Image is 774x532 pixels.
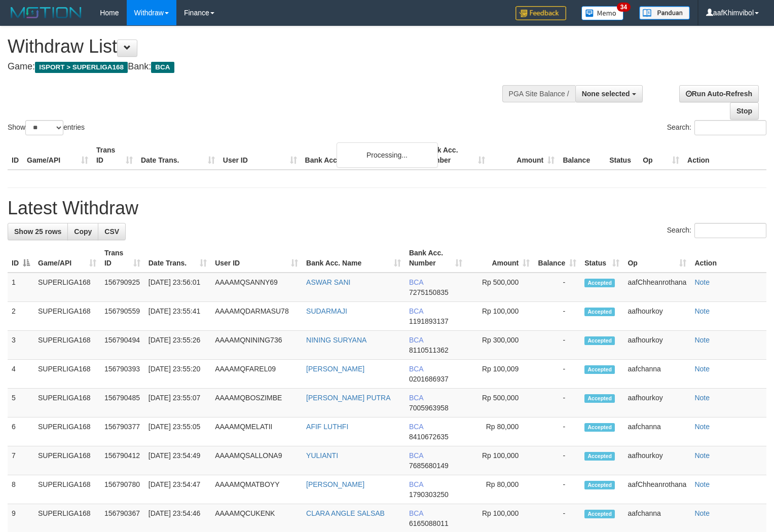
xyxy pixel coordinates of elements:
td: - [534,273,580,302]
span: Accepted [584,452,615,461]
td: [DATE] 23:55:05 [144,417,211,446]
select: Showentries [25,120,63,135]
a: CLARA ANGLE SALSAB [306,509,385,517]
td: AAAAMQMATBOYY [211,475,302,504]
td: aafhourkoy [623,446,690,475]
th: Game/API [23,141,92,170]
div: Processing... [337,142,438,168]
span: Copy 8110511362 to clipboard [409,346,449,354]
a: Note [694,394,710,402]
th: Date Trans.: activate to sort column ascending [144,244,211,273]
span: BCA [409,509,423,517]
td: [DATE] 23:55:20 [144,360,211,389]
td: SUPERLIGA168 [34,331,100,360]
th: Game/API: activate to sort column ascending [34,244,100,273]
span: Accepted [584,394,615,403]
a: Note [694,365,710,373]
a: [PERSON_NAME] PUTRA [306,394,390,402]
td: 1 [8,273,34,302]
td: [DATE] 23:55:26 [144,331,211,360]
span: Accepted [584,510,615,518]
td: - [534,302,580,331]
th: Date Trans. [137,141,219,170]
td: 8 [8,475,34,504]
td: 156790494 [100,331,144,360]
span: BCA [151,62,174,73]
a: Note [694,509,710,517]
span: BCA [409,394,423,402]
th: ID [8,141,23,170]
label: Show entries [8,120,85,135]
a: [PERSON_NAME] [306,480,364,488]
a: AFIF LUTHFI [306,423,348,431]
span: Copy 6165088011 to clipboard [409,519,449,527]
td: [DATE] 23:56:01 [144,273,211,302]
img: MOTION_logo.png [8,5,85,20]
th: User ID [219,141,301,170]
td: - [534,331,580,360]
td: aafChheanrothana [623,273,690,302]
td: AAAAMQDARMASU78 [211,302,302,331]
a: NINING SURYANA [306,336,366,344]
td: Rp 100,000 [466,302,534,331]
td: - [534,446,580,475]
td: Rp 500,000 [466,389,534,417]
img: Button%20Memo.svg [581,6,624,20]
th: Balance: activate to sort column ascending [534,244,580,273]
th: Trans ID: activate to sort column ascending [100,244,144,273]
td: - [534,360,580,389]
td: Rp 100,009 [466,360,534,389]
td: 156790412 [100,446,144,475]
span: Copy 7275150835 to clipboard [409,288,449,296]
td: Rp 80,000 [466,417,534,446]
td: Rp 100,000 [466,446,534,475]
td: [DATE] 23:55:07 [144,389,211,417]
td: 156790559 [100,302,144,331]
th: Bank Acc. Name: activate to sort column ascending [302,244,405,273]
th: Bank Acc. Number: activate to sort column ascending [405,244,466,273]
td: 5 [8,389,34,417]
span: Accepted [584,481,615,489]
td: AAAAMQNINING736 [211,331,302,360]
span: BCA [409,307,423,315]
td: AAAAMQSALLONA9 [211,446,302,475]
span: Copy [74,227,92,236]
span: Copy 7685680149 to clipboard [409,462,449,470]
span: Accepted [584,365,615,374]
span: Accepted [584,279,615,287]
img: panduan.png [639,6,690,20]
th: Op: activate to sort column ascending [623,244,690,273]
td: Rp 80,000 [466,475,534,504]
a: Note [694,278,710,286]
span: Copy 1790303250 to clipboard [409,490,449,499]
a: YULIANTI [306,451,338,460]
td: [DATE] 23:54:47 [144,475,211,504]
td: aafchanna [623,417,690,446]
span: BCA [409,336,423,344]
td: SUPERLIGA168 [34,475,100,504]
td: AAAAMQBOSZIMBE [211,389,302,417]
a: [PERSON_NAME] [306,365,364,373]
td: SUPERLIGA168 [34,446,100,475]
td: aafhourkoy [623,331,690,360]
td: 156790393 [100,360,144,389]
th: User ID: activate to sort column ascending [211,244,302,273]
td: Rp 300,000 [466,331,534,360]
span: 34 [617,3,631,12]
td: - [534,389,580,417]
div: PGA Site Balance / [502,85,575,102]
td: 4 [8,360,34,389]
span: Accepted [584,308,615,316]
th: Bank Acc. Number [420,141,489,170]
a: SUDARMAJI [306,307,347,315]
th: Balance [559,141,605,170]
td: SUPERLIGA168 [34,360,100,389]
a: CSV [98,223,126,240]
td: SUPERLIGA168 [34,302,100,331]
span: BCA [409,365,423,373]
td: SUPERLIGA168 [34,417,100,446]
span: Accepted [584,423,615,432]
td: aafChheanrothana [623,475,690,504]
td: 7 [8,446,34,475]
th: Status [605,141,639,170]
